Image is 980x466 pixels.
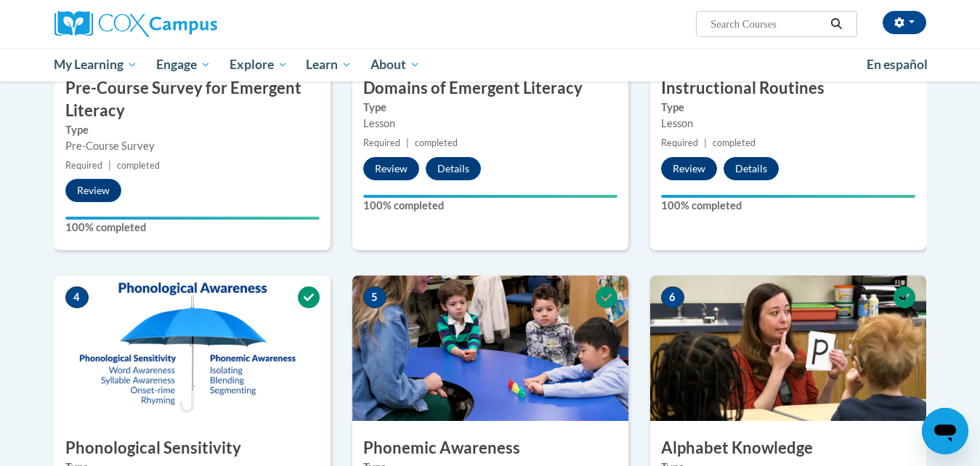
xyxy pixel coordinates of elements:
[363,198,617,214] label: 100% completed
[661,116,915,132] div: Lesson
[352,276,628,421] img: Course Image
[108,160,111,171] span: |
[33,48,948,81] div: Main menu
[661,100,915,116] label: Type
[220,48,297,81] a: Explore
[306,56,352,73] span: Learn
[54,11,331,37] a: Cox Campus
[54,56,137,73] span: My Learning
[426,157,481,180] button: Details
[724,157,779,180] button: Details
[352,437,628,459] h3: Phonemic Awareness
[370,56,420,73] span: About
[361,48,429,81] a: About
[65,217,320,220] div: Your progress
[650,437,926,459] h3: Alphabet Knowledge
[65,286,89,308] span: 4
[661,286,684,308] span: 6
[65,160,102,171] span: Required
[54,437,331,459] h3: Phonological Sensitivity
[65,220,320,236] label: 100% completed
[922,408,968,454] iframe: Button to launch messaging window, conversation in progress
[363,286,386,308] span: 5
[54,11,217,37] img: Cox Campus
[704,137,707,148] span: |
[883,11,926,34] button: Account Settings
[857,49,937,80] a: En español
[156,56,211,73] span: Engage
[650,77,926,100] h3: Instructional Routines
[54,77,331,122] h3: Pre-Course Survey for Emergent Literacy
[230,56,288,73] span: Explore
[825,15,847,33] button: Search
[661,137,698,148] span: Required
[45,48,147,81] a: My Learning
[363,100,617,116] label: Type
[709,15,825,33] input: Search Courses
[147,48,220,81] a: Engage
[661,195,915,198] div: Your progress
[661,198,915,214] label: 100% completed
[406,137,409,148] span: |
[713,137,756,148] span: completed
[54,276,331,421] img: Course Image
[363,157,419,180] button: Review
[65,122,320,138] label: Type
[363,195,617,198] div: Your progress
[661,157,717,180] button: Review
[363,116,617,132] div: Lesson
[296,48,361,81] a: Learn
[415,137,458,148] span: completed
[117,160,160,171] span: completed
[352,77,628,100] h3: Domains of Emergent Literacy
[363,137,400,148] span: Required
[867,57,928,72] span: En español
[65,179,121,202] button: Review
[65,138,320,154] div: Pre-Course Survey
[650,276,926,421] img: Course Image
